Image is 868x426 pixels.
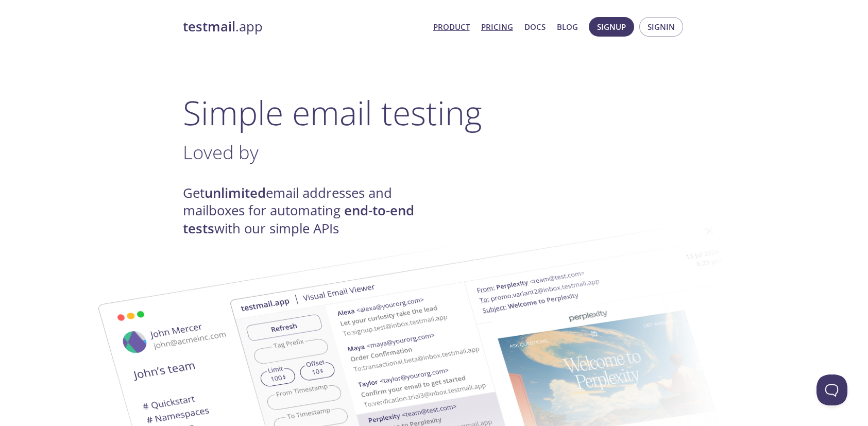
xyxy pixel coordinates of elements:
[183,18,425,36] a: testmail.app
[481,20,513,33] a: Pricing
[183,139,259,165] span: Loved by
[183,201,414,237] strong: end-to-end tests
[433,20,470,33] a: Product
[648,20,675,33] span: Signin
[183,18,235,36] strong: testmail
[639,17,683,37] button: Signin
[183,184,434,237] h4: Get email addresses and mailboxes for automating with our simple APIs
[524,20,546,33] a: Docs
[205,184,266,202] strong: unlimited
[597,20,626,33] span: Signup
[183,93,686,132] h1: Simple email testing
[816,374,847,405] iframe: Help Scout Beacon - Open
[589,17,634,37] button: Signup
[557,20,578,33] a: Blog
